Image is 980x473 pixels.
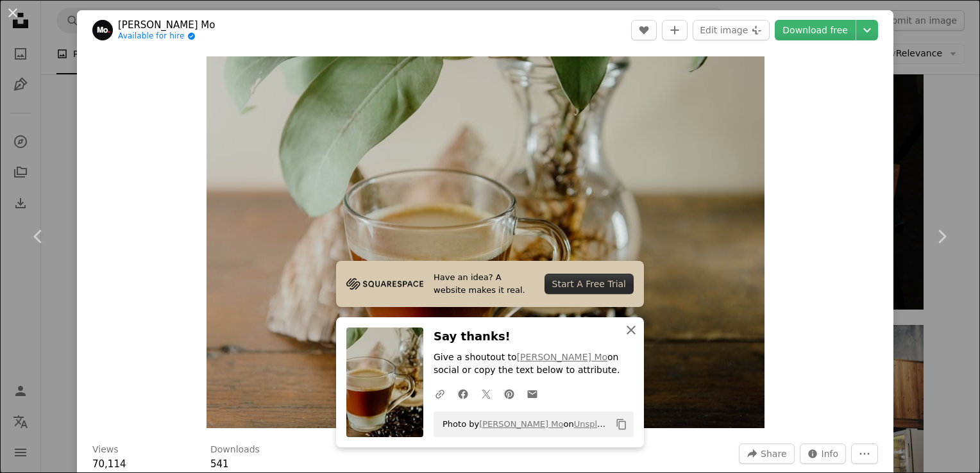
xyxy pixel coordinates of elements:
button: Copy to clipboard [611,413,632,435]
h3: Say thanks! [434,328,634,346]
span: Photo by on [436,414,611,435]
button: Choose download size [856,20,878,40]
h3: Views [92,444,119,456]
span: Have an idea? A website makes it real. [434,271,534,297]
a: [PERSON_NAME] Mo [118,19,215,31]
button: Stats about this image [800,444,847,464]
span: Info [822,444,839,463]
button: More Actions [851,444,878,464]
a: Have an idea? A website makes it real.Start A Free Trial [336,261,644,307]
p: Give a shoutout to on social or copy the text below to attribute. [434,351,634,377]
img: Go to simas Mo's profile [92,20,113,40]
img: a cup of coffee sitting on top of a wooden table [207,56,765,428]
a: [PERSON_NAME] Mo [479,419,563,429]
button: Zoom in on this image [207,56,765,428]
button: Add to Collection [662,20,688,40]
span: 541 [210,458,229,470]
a: Next [903,175,980,298]
button: Edit image [693,20,770,40]
a: Share on Facebook [452,381,475,406]
a: Share on Twitter [475,381,498,406]
button: Share this image [739,444,794,464]
button: Like [631,20,657,40]
a: Download free [775,20,856,40]
span: Share [761,444,786,463]
img: file-1705255347840-230a6ab5bca9image [346,274,423,294]
span: 70,114 [92,458,126,470]
a: Available for hire [118,31,215,42]
a: Unsplash [574,419,612,429]
a: Share on Pinterest [498,381,521,406]
a: Share over email [521,381,544,406]
a: [PERSON_NAME] Mo [517,352,607,362]
h3: Downloads [210,444,260,456]
div: Start A Free Trial [545,274,634,294]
